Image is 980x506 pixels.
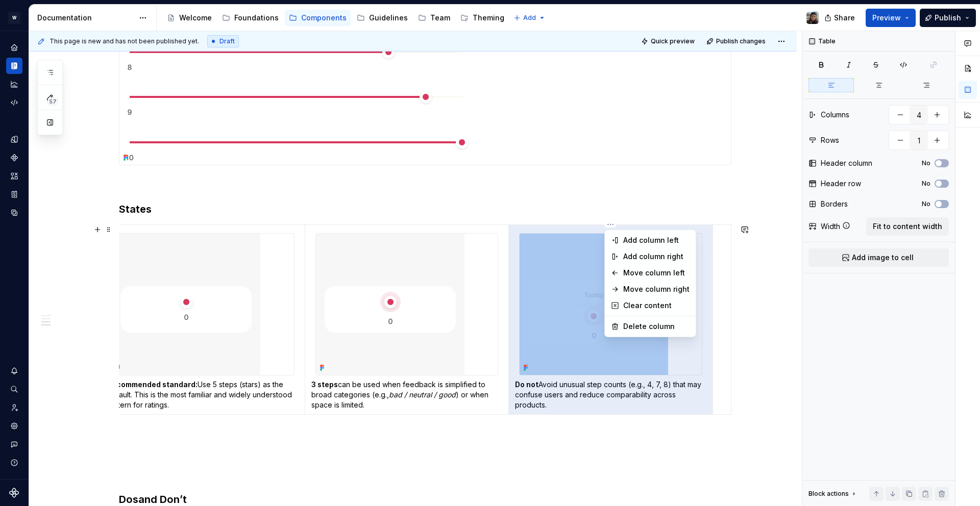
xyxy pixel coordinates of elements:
div: Delete column [623,321,690,332]
div: Move column left [623,268,690,278]
div: Add column left [623,235,690,245]
div: Clear content [623,300,690,311]
div: Move column right [623,284,690,294]
div: Add column right [623,251,690,262]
